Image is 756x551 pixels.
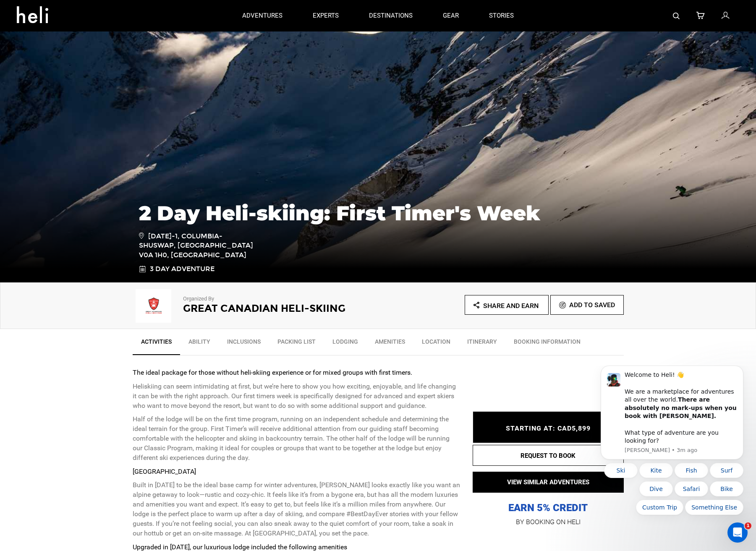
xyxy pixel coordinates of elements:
p: Half of the lodge will be on the first time program, running on an independent schedule and deter... [133,415,460,462]
strong: Upgraded in [DATE], our luxurious lodge included the following amenities [133,543,347,551]
a: Lodging [324,333,366,354]
a: Itinerary [459,333,505,354]
span: [DATE]-1, Columbia-Shuswap, [GEOGRAPHIC_DATA] V0A 1H0, [GEOGRAPHIC_DATA] [139,231,259,261]
span: Add To Saved [569,301,615,309]
a: Packing List [269,333,324,354]
img: img_9251f6c852f2d69a6fdc2f2f53e7d310.png [133,289,175,323]
button: REQUEST TO BOOK [473,445,624,466]
a: Location [413,333,459,354]
span: STARTING AT: CAD5,899 [506,424,591,432]
a: Inclusions [219,333,269,354]
p: EARN 5% CREDIT [473,418,624,514]
span: 3 Day Adventure [150,264,215,274]
a: BOOKING INFORMATION [505,333,589,354]
strong: The ideal package for those without heli-skiing experience or for mixed groups with first timers. [133,368,412,376]
span: 1 [745,522,751,529]
p: Heliskiing can seem intimidating at first, but we’re here to show you how exciting, enjoyable, an... [133,382,460,411]
p: BY BOOKING ON HELI [473,516,624,528]
span: Share and Earn [483,302,539,310]
a: Ability [180,333,219,354]
p: destinations [369,11,413,20]
p: Organized By [183,295,355,303]
iframe: Intercom notifications message [588,366,756,547]
button: VIEW SIMILAR ADVENTURES [473,472,624,493]
img: search-bar-icon.svg [673,13,680,19]
p: Built in [DATE] to be the ideal base camp for winter adventures, [PERSON_NAME] looks exactly like... [133,480,460,538]
strong: [GEOGRAPHIC_DATA] [133,467,196,475]
h1: 2 Day Heli-skiing: First Timer's Week [139,202,617,225]
p: experts [313,11,339,20]
a: Amenities [366,333,413,354]
iframe: Intercom live chat [727,522,748,543]
a: Activities [133,333,180,355]
p: adventures [242,11,283,20]
h2: Great Canadian Heli-Skiing [183,303,355,314]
